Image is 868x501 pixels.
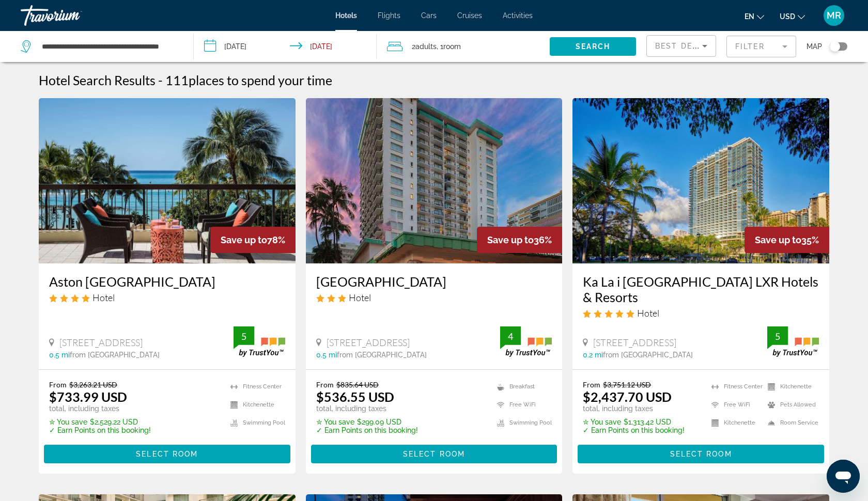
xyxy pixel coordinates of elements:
li: Pets Allowed [763,398,819,411]
span: , 1 [437,39,461,54]
li: Kitchenette [706,416,763,429]
span: 2 [412,39,437,54]
span: Select Room [670,450,732,458]
span: [STREET_ADDRESS] [59,337,143,348]
span: Adults [415,42,437,51]
button: Change language [745,9,764,24]
ins: $733.99 USD [49,389,127,404]
span: places to spend your time [189,72,332,88]
li: Breakfast [492,380,552,393]
h1: Hotel Search Results [39,72,156,88]
span: en [745,12,754,21]
a: Select Room [578,447,824,459]
a: Travorium [21,2,124,29]
span: Save up to [755,234,801,245]
button: Filter [726,35,796,58]
span: From [316,380,334,389]
img: Hotel image [306,98,563,263]
span: ✮ You save [316,418,354,426]
span: Select Room [136,450,198,458]
span: - [158,72,163,88]
p: $299.09 USD [316,418,418,426]
div: 5 [767,330,788,342]
li: Free WiFi [706,398,763,411]
span: [STREET_ADDRESS] [593,337,676,348]
button: Check-in date: Oct 7, 2025 Check-out date: Oct 11, 2025 [194,31,377,62]
li: Kitchenette [763,380,819,393]
a: Flights [378,11,400,20]
img: Hotel image [572,98,829,263]
span: From [583,380,600,389]
li: Fitness Center [225,380,285,393]
img: Hotel image [39,98,296,263]
span: Hotel [637,307,659,319]
span: 0.5 mi [49,351,70,359]
p: total, including taxes [583,404,685,413]
li: Kitchenette [225,398,285,411]
span: Hotel [92,292,115,303]
div: 36% [477,227,562,253]
img: trustyou-badge.svg [500,326,552,357]
span: Save up to [487,234,534,245]
span: Search [576,42,611,51]
ins: $2,437.70 USD [583,389,672,404]
span: Map [807,39,822,54]
div: 5 star Hotel [583,307,819,319]
img: trustyou-badge.svg [234,326,285,357]
p: ✓ Earn Points on this booking! [583,426,685,434]
li: Swimming Pool [492,416,552,429]
a: Select Room [44,447,290,459]
a: Ka La i [GEOGRAPHIC_DATA] LXR Hotels & Resorts [583,274,819,305]
iframe: Button to launch messaging window [827,460,860,493]
div: 78% [210,227,296,253]
span: 0.2 mi [583,351,603,359]
span: ✮ You save [583,418,621,426]
span: from [GEOGRAPHIC_DATA] [70,351,160,359]
span: Best Deals [655,42,709,50]
button: Select Room [44,445,290,463]
p: ✓ Earn Points on this booking! [49,426,151,434]
span: Select Room [403,450,465,458]
div: 4 star Hotel [49,292,285,303]
p: $2,529.22 USD [49,418,151,426]
li: Room Service [763,416,819,429]
li: Free WiFi [492,398,552,411]
div: 5 [234,330,254,342]
a: Hotels [335,11,357,20]
span: ✮ You save [49,418,87,426]
a: Cars [421,11,437,20]
span: 0.5 mi [316,351,337,359]
ins: $536.55 USD [316,389,394,404]
span: Room [443,42,461,51]
del: $3,263.21 USD [69,380,117,389]
span: MR [827,10,841,21]
li: Swimming Pool [225,416,285,429]
div: 4 [500,330,521,342]
p: total, including taxes [49,404,151,413]
del: $3,751.12 USD [603,380,651,389]
li: Fitness Center [706,380,763,393]
button: Search [550,37,636,56]
span: USD [780,12,795,21]
span: from [GEOGRAPHIC_DATA] [603,351,693,359]
button: Select Room [311,445,557,463]
div: 35% [745,227,829,253]
a: Cruises [457,11,482,20]
span: Save up to [221,234,267,245]
div: 3 star Hotel [316,292,552,303]
a: [GEOGRAPHIC_DATA] [316,274,552,289]
del: $835.64 USD [336,380,379,389]
a: Aston [GEOGRAPHIC_DATA] [49,274,285,289]
p: total, including taxes [316,404,418,413]
span: Activities [503,11,533,20]
span: from [GEOGRAPHIC_DATA] [337,351,427,359]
